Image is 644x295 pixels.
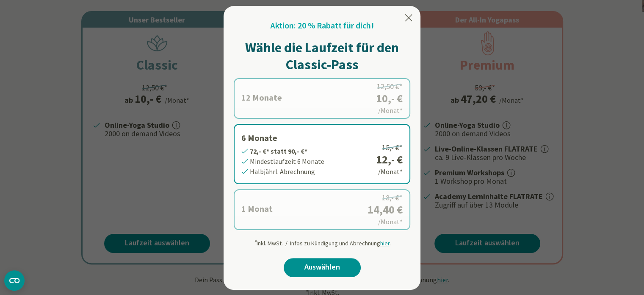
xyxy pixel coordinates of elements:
span: hier [380,239,390,247]
h2: Aktion: 20 % Rabatt für dich! [271,20,374,32]
h1: Wähle die Laufzeit für den Classic-Pass [234,39,410,73]
a: Auswählen [284,258,361,277]
div: Inkl. MwSt. / Infos zu Kündigung und Abrechnung . [254,235,391,248]
button: CMP-Widget öffnen [4,270,25,291]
